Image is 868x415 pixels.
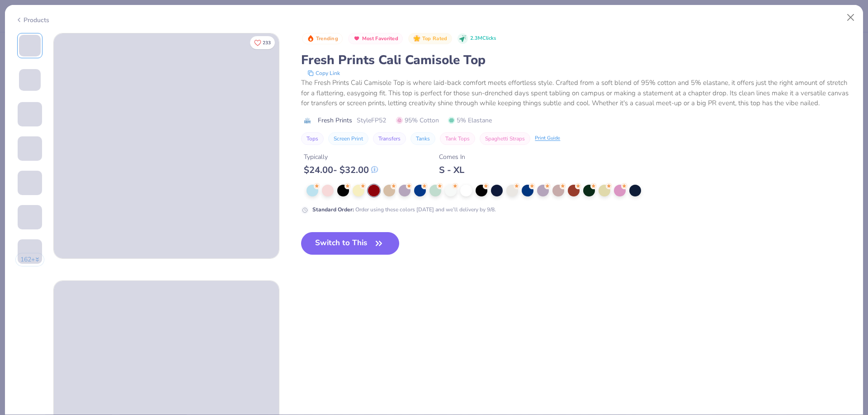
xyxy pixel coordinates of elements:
button: Spaghetti Straps [480,132,530,145]
div: Typically [304,152,378,162]
div: Fresh Prints Cali Camisole Top [301,51,853,69]
img: Top Rated sort [413,35,420,42]
strong: Standard Order : [312,206,354,213]
span: Style FP52 [357,116,386,125]
span: 233 [263,41,271,45]
button: Badge Button [302,33,343,45]
div: Comes In [439,152,465,162]
button: Tanks [410,132,435,145]
button: Badge Button [348,33,403,45]
button: Tops [301,132,324,145]
div: $ 24.00 - $ 32.00 [304,164,378,176]
img: User generated content [18,229,19,254]
div: S - XL [439,164,465,176]
div: The Fresh Prints Cali Camisole Top is where laid-back comfort meets effortless style. Crafted fro... [301,78,853,108]
img: User generated content [18,161,19,185]
span: Top Rated [422,36,448,41]
span: Trending [316,36,338,41]
button: Tank Tops [440,132,475,145]
img: User generated content [18,126,19,151]
button: Transfers [373,132,406,145]
span: Fresh Prints [318,116,352,125]
button: Screen Print [328,132,368,145]
button: 162+ [15,253,45,266]
button: Badge Button [408,33,452,45]
span: 2.3M Clicks [470,35,496,42]
button: Like [250,36,275,49]
div: Products [15,15,49,25]
img: Trending sort [307,35,314,42]
button: Close [842,9,859,26]
img: User generated content [18,195,19,219]
span: 95% Cotton [396,116,439,125]
span: 5% Elastane [448,116,492,125]
img: User generated content [18,264,19,288]
img: brand logo [301,117,313,124]
div: Order using these colors [DATE] and we’ll delivery by 9/8. [312,205,496,214]
button: Switch to This [301,232,399,255]
span: Most Favorited [362,36,398,41]
img: Most Favorited sort [353,35,360,42]
div: Print Guide [535,135,560,142]
button: copy to clipboard [305,69,343,78]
